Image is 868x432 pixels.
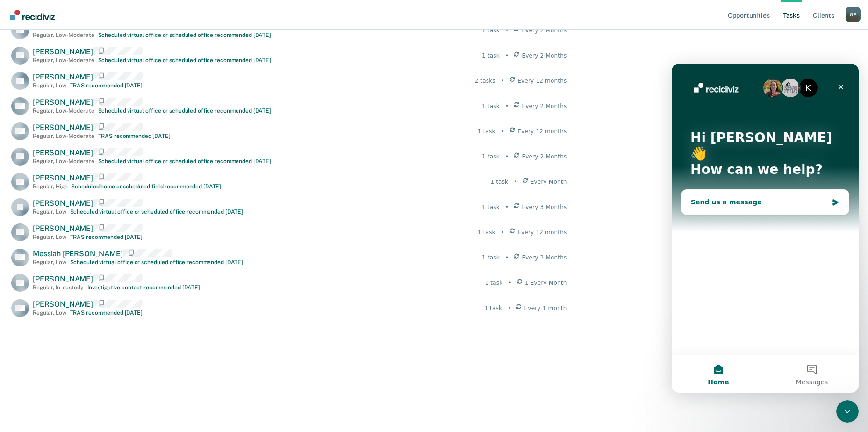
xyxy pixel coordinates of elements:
div: 1 task [482,203,500,211]
div: • [505,51,509,60]
span: [PERSON_NAME] [33,123,93,132]
span: [PERSON_NAME] [33,148,93,157]
div: 1 task [482,102,500,110]
div: Regular , Low-Moderate [33,133,94,139]
div: • [501,77,504,85]
div: 1 task [484,304,502,312]
span: Every 2 Months [522,102,567,110]
div: 1 task [478,127,495,136]
span: Every 2 Months [522,51,567,60]
div: Regular , Low-Moderate [33,57,94,64]
div: 1 task [485,279,502,287]
div: 1 task [482,51,500,60]
div: Regular , High [33,183,67,190]
div: • [508,304,511,312]
div: Scheduled virtual office or scheduled office recommended [DATE] [98,108,271,114]
div: G E [846,7,861,22]
span: [PERSON_NAME] [33,274,93,283]
div: TRAS recommended [DATE] [70,234,143,240]
span: [PERSON_NAME] [33,300,93,309]
span: [PERSON_NAME] [33,199,93,208]
iframe: Intercom live chat [836,400,859,423]
div: 1 task [482,26,500,35]
span: Every 3 Months [522,203,567,211]
span: Messiah [PERSON_NAME] [33,249,123,258]
div: Scheduled virtual office or scheduled office recommended [DATE] [98,57,271,64]
span: [PERSON_NAME] [33,98,93,107]
iframe: Intercom live chat [672,64,859,393]
div: Regular , Low [33,234,66,240]
button: Profile dropdown button [846,7,861,22]
div: 1 task [478,228,495,237]
div: Regular , Low-Moderate [33,108,94,114]
div: TRAS recommended [DATE] [70,310,143,316]
div: • [505,26,509,35]
span: Every 12 months [517,77,567,85]
span: [PERSON_NAME] [33,22,93,31]
div: Investigative contact recommended [DATE] [87,284,200,291]
span: 1 Every Month [525,279,567,287]
span: Every 2 Months [522,152,567,161]
div: TRAS recommended [DATE] [70,82,143,89]
div: • [505,203,509,211]
div: • [505,253,509,262]
span: Every 1 month [524,304,567,312]
span: Every 12 months [517,127,567,136]
div: Regular , Low-Moderate [33,32,94,38]
div: Regular , In-custody [33,284,84,291]
div: 1 task [482,253,500,262]
div: • [505,102,509,110]
div: Regular , Low [33,82,66,89]
div: Scheduled home or scheduled field recommended [DATE] [71,183,221,190]
span: [PERSON_NAME] [33,173,93,182]
div: • [501,228,504,237]
div: Regular , Low [33,310,66,316]
span: Every 3 Months [522,253,567,262]
div: • [505,152,509,161]
div: 1 task [482,152,500,161]
div: • [501,127,504,136]
span: [PERSON_NAME] [33,47,93,56]
span: Every Month [531,178,567,186]
div: Scheduled virtual office or scheduled office recommended [DATE] [98,158,271,165]
div: Regular , Low [33,209,66,215]
div: • [514,178,517,186]
span: Every 2 Months [522,26,567,35]
div: Scheduled virtual office or scheduled office recommended [DATE] [70,209,243,215]
span: Every 12 months [517,228,567,237]
div: Scheduled virtual office or scheduled office recommended [DATE] [70,259,243,266]
span: [PERSON_NAME] [33,224,93,233]
div: Regular , Low [33,259,66,266]
div: • [508,279,511,287]
div: 2 tasks [474,77,495,85]
div: Regular , Low-Moderate [33,158,94,165]
img: Recidiviz [10,10,55,20]
div: Scheduled virtual office or scheduled office recommended [DATE] [98,32,271,38]
span: [PERSON_NAME] [33,72,93,81]
div: TRAS recommended [DATE] [98,133,171,139]
div: 1 task [490,178,508,186]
